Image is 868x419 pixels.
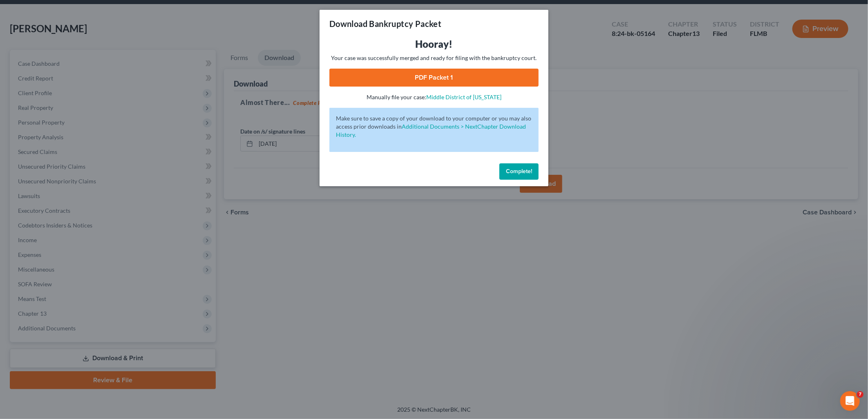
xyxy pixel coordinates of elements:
[329,38,539,51] h3: Hooray!
[336,114,532,139] p: Make sure to save a copy of your download to your computer or you may also access prior downloads in
[426,94,501,100] a: Middle District of [US_STATE]
[329,18,441,29] h3: Download Bankruptcy Packet
[857,391,864,398] span: 7
[329,54,539,62] p: Your case was successfully merged and ready for filing with the bankruptcy court.
[840,391,860,411] iframe: Intercom live chat
[499,163,539,180] button: Complete!
[329,93,539,101] p: Manually file your case:
[506,168,532,175] span: Complete!
[336,123,526,138] a: Additional Documents > NextChapter Download History.
[329,69,539,87] a: PDF Packet 1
